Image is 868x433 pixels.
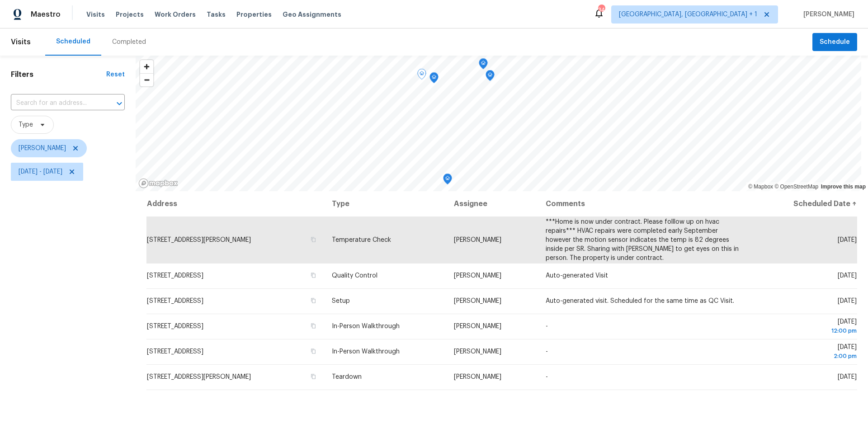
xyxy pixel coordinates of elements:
span: - [546,348,548,355]
span: [PERSON_NAME] [800,10,854,19]
span: [PERSON_NAME] [454,348,501,355]
div: 12:00 pm [759,326,857,335]
button: Copy Address [309,347,317,355]
a: Improve this map [821,184,866,190]
span: Auto-generated Visit [546,273,608,279]
span: [DATE] [838,237,857,243]
span: Visits [11,32,31,52]
input: Search for an address... [11,96,99,110]
button: Open [113,97,126,110]
a: OpenStreetMap [774,184,818,190]
span: In-Person Walkthrough [332,323,400,329]
span: Visits [86,10,105,19]
span: [PERSON_NAME] [454,323,501,329]
span: Auto-generated visit. Scheduled for the same time as QC Visit. [546,298,734,304]
span: [STREET_ADDRESS] [147,273,203,279]
span: Temperature Check [332,237,391,243]
div: Scheduled [56,37,90,46]
span: [STREET_ADDRESS][PERSON_NAME] [147,374,251,380]
span: ***Home is now under contract. Please folllow up on hvac repairs*** HVAC repairs were completed e... [546,219,739,261]
span: [GEOGRAPHIC_DATA], [GEOGRAPHIC_DATA] + 1 [619,10,757,19]
div: Reset [106,70,125,79]
a: Mapbox homepage [138,178,178,188]
span: Schedule [820,37,850,48]
span: Projects [116,10,144,19]
span: - [546,323,548,329]
div: Map marker [443,174,452,188]
span: Type [19,120,33,129]
span: [STREET_ADDRESS][PERSON_NAME] [147,237,251,243]
span: Geo Assignments [283,10,341,19]
button: Copy Address [309,297,317,305]
span: [DATE] - [DATE] [19,167,62,176]
span: Work Orders [155,10,196,19]
span: Setup [332,298,350,304]
button: Copy Address [309,271,317,279]
span: Properties [236,10,272,19]
span: [DATE] [838,374,857,380]
span: Teardown [332,374,362,380]
th: Comments [538,191,752,216]
span: Quality Control [332,273,377,279]
h1: Filters [11,70,106,79]
th: Type [325,191,447,216]
span: [STREET_ADDRESS] [147,298,203,304]
th: Assignee [447,191,538,216]
button: Zoom out [140,73,153,86]
th: Address [146,191,325,216]
a: Mapbox [748,184,773,190]
span: [PERSON_NAME] [454,237,501,243]
div: 34 [598,5,604,14]
button: Zoom in [140,60,153,73]
button: Copy Address [309,235,317,244]
span: [DATE] [838,298,857,304]
div: Map marker [429,72,439,86]
span: [DATE] [759,319,857,335]
span: [PERSON_NAME] [454,374,501,380]
span: [PERSON_NAME] [454,273,501,279]
span: [STREET_ADDRESS] [147,348,203,355]
span: [STREET_ADDRESS] [147,323,203,329]
span: Maestro [31,10,61,19]
span: - [546,374,548,380]
span: Tasks [207,11,226,18]
div: 2:00 pm [759,352,857,361]
div: Map marker [486,70,495,84]
span: [PERSON_NAME] [19,144,66,153]
button: Copy Address [309,322,317,330]
div: Map marker [479,58,488,72]
span: [DATE] [759,344,857,361]
th: Scheduled Date ↑ [752,191,857,216]
div: Map marker [417,69,426,83]
span: [PERSON_NAME] [454,298,501,304]
span: [DATE] [838,273,857,279]
button: Schedule [812,33,857,52]
div: Completed [112,38,146,47]
span: In-Person Walkthrough [332,348,400,355]
button: Copy Address [309,372,317,381]
canvas: Map [136,56,861,191]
